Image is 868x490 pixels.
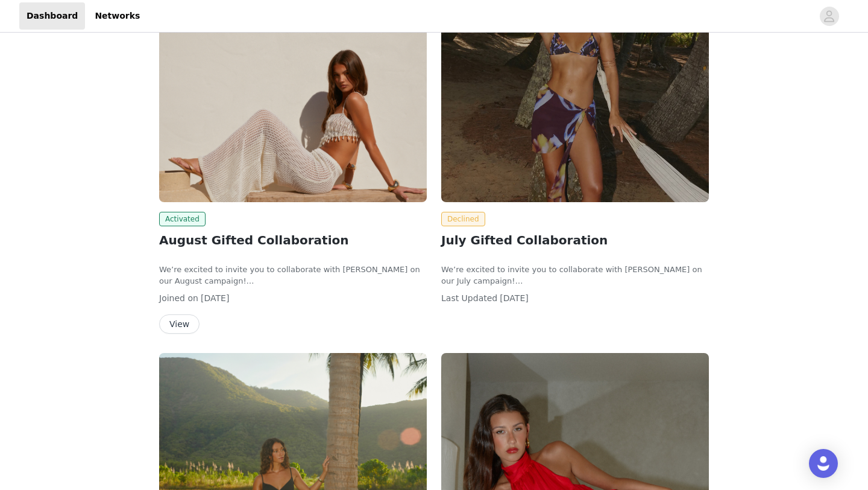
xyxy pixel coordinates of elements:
[441,231,709,249] h2: July Gifted Collaboration
[159,264,427,287] p: We’re excited to invite you to collaborate with [PERSON_NAME] on our August campaign!
[441,212,485,226] span: Declined
[159,293,198,303] span: Joined on
[159,212,206,226] span: Activated
[441,293,497,303] span: Last Updated
[159,1,427,202] img: Peppermayo USA
[441,1,709,202] img: Peppermayo AUS
[159,320,200,329] a: View
[19,2,85,30] a: Dashboard
[201,293,229,303] span: [DATE]
[809,449,838,478] div: Open Intercom Messenger
[159,231,427,249] h2: August Gifted Collaboration
[500,293,528,303] span: [DATE]
[441,264,709,287] p: We’re excited to invite you to collaborate with [PERSON_NAME] on our July campaign!
[823,7,835,26] div: avatar
[87,2,147,30] a: Networks
[159,314,200,334] button: View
